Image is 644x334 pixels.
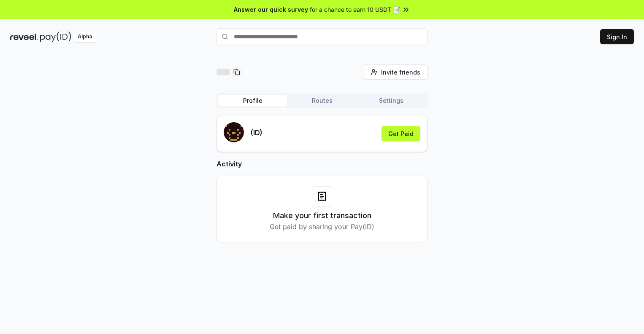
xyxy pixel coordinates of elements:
img: pay_id [40,32,71,42]
button: Sign In [600,29,634,44]
p: (ID) [251,128,262,138]
button: Profile [218,95,287,107]
div: Alpha [73,32,97,42]
button: Get Paid [382,126,420,141]
h3: Make your first transaction [273,210,371,222]
button: Settings [357,95,426,107]
span: Answer our quick survey [234,5,308,14]
span: for a chance to earn 10 USDT 📝 [310,5,400,14]
img: reveel_dark [10,32,38,42]
button: Routes [287,95,357,107]
button: Invite friends [364,64,428,80]
h2: Activity [216,159,428,169]
p: Get paid by sharing your Pay(ID) [270,222,374,232]
span: Invite friends [381,68,420,77]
